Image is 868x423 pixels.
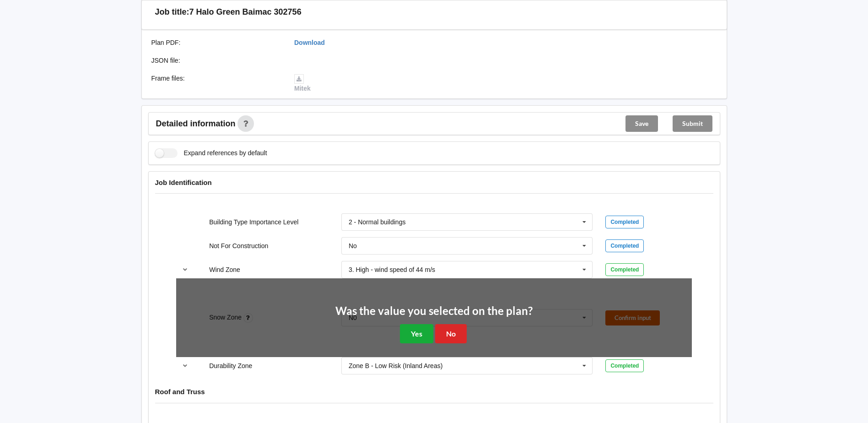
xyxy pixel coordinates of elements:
div: Completed [605,359,644,372]
h4: Roof and Truss [155,387,713,396]
div: JSON file : [145,56,288,65]
label: Expand references by default [155,148,267,158]
div: 3. High - wind speed of 44 m/s [349,266,435,273]
h4: Job Identification [155,178,713,187]
button: reference-toggle [176,261,194,278]
span: Detailed information [156,119,236,128]
label: Not For Construction [209,242,268,249]
div: 2 - Normal buildings [349,219,406,225]
div: Completed [605,239,644,252]
button: No [435,324,467,343]
div: Completed [605,263,644,276]
a: Download [294,39,325,46]
a: Mitek [294,75,311,92]
button: reference-toggle [176,358,194,374]
div: Frame files : [145,74,288,93]
h3: Job title: [155,7,189,17]
label: Wind Zone [209,266,240,273]
button: Yes [400,324,433,343]
label: Building Type Importance Level [209,218,298,226]
h3: 7 Halo Green Baimac 302756 [189,7,302,17]
div: No [349,243,357,249]
div: Zone B - Low Risk (Inland Areas) [349,363,442,369]
h2: Was the value you selected on the plan? [335,304,533,318]
label: Durability Zone [209,362,252,369]
div: Plan PDF : [145,38,288,47]
div: Completed [605,216,644,228]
